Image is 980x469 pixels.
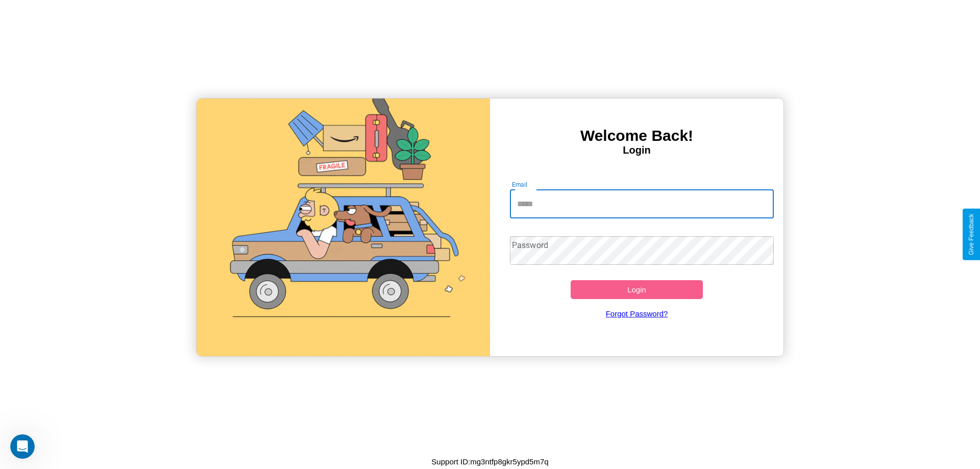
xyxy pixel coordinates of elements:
[10,434,35,459] iframe: Intercom live chat
[431,455,548,468] p: Support ID: mg3ntfp8gkr5ypd5m7q
[571,280,703,299] button: Login
[490,144,783,156] h4: Login
[512,180,528,189] label: Email
[505,299,769,328] a: Forgot Password?
[968,214,975,255] div: Give Feedback
[197,98,490,356] img: gif
[490,127,783,144] h3: Welcome Back!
